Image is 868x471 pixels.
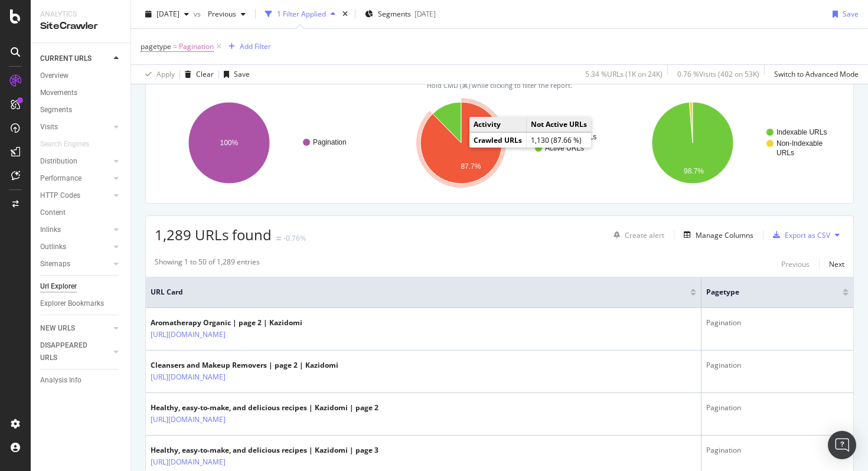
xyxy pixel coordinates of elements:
[427,81,572,90] span: Hold CMD (⌘) while clicking to filter the report.
[40,207,122,219] a: Content
[360,5,440,24] button: Segments[DATE]
[625,230,664,240] div: Create alert
[151,414,226,426] a: [URL][DOMAIN_NAME]
[776,139,823,148] text: Non-Indexable
[277,9,326,19] div: 1 Filter Applied
[609,225,664,244] button: Create alert
[40,374,81,387] div: Analysis Info
[219,65,250,84] button: Save
[40,241,110,253] a: Outlinks
[706,318,849,328] div: Pagination
[40,104,72,116] div: Segments
[40,322,110,335] a: NEW URLS
[40,87,77,99] div: Movements
[151,445,378,456] div: Healthy, easy-to-make, and delicious recipes | Kazidomi | page 3
[415,9,436,19] div: [DATE]
[785,230,830,240] div: Export as CSV
[40,155,77,168] div: Distribution
[283,233,306,243] div: -0.76%
[40,339,100,364] div: DISAPPEARED URLS
[527,117,592,132] td: Not Active URLs
[40,155,110,168] a: Distribution
[220,139,239,147] text: 100%
[40,53,92,65] div: CURRENT URLS
[151,287,687,297] span: URL Card
[40,189,80,202] div: HTTP Codes
[40,172,110,185] a: Performance
[151,360,338,371] div: Cleansers and Makeup Removers | page 2 | Kazidomi
[829,257,844,271] button: Next
[156,69,175,79] div: Apply
[240,41,271,51] div: Add Filter
[706,287,825,297] span: pagetype
[696,230,753,240] div: Manage Columns
[40,224,61,236] div: Inlinks
[40,121,110,133] a: Visits
[706,360,849,371] div: Pagination
[40,138,89,151] div: Search Engines
[828,5,859,24] button: Save
[679,228,753,242] button: Manage Columns
[706,445,849,456] div: Pagination
[40,189,110,202] a: HTTP Codes
[781,257,810,271] button: Previous
[618,91,844,194] svg: A chart.
[151,318,302,328] div: Aromatherapy Organic | page 2 | Kazidomi
[203,5,250,24] button: Previous
[769,65,859,84] button: Switch to Advanced Mode
[155,225,272,244] span: 1,289 URLs found
[194,9,203,19] span: vs
[276,237,281,240] img: Equal
[40,87,122,99] a: Movements
[141,41,171,51] span: pagetype
[234,69,250,79] div: Save
[155,91,381,194] svg: A chart.
[40,172,81,185] div: Performance
[141,5,194,24] button: [DATE]
[776,149,794,157] text: URLs
[469,133,527,148] td: Crawled URLs
[40,258,110,270] a: Sitemaps
[40,322,75,335] div: NEW URLS
[40,258,70,270] div: Sitemaps
[313,138,347,146] text: Pagination
[774,69,859,79] div: Switch to Advanced Mode
[585,69,663,79] div: 5.34 % URLs ( 1K on 24K )
[340,8,350,20] div: times
[527,133,592,148] td: 1,130 (87.66 %)
[387,91,613,194] svg: A chart.
[40,339,110,364] a: DISAPPEARED URLS
[40,104,122,116] a: Segments
[469,117,527,132] td: Activity
[706,403,849,413] div: Pagination
[203,9,236,19] span: Previous
[40,19,121,33] div: SiteCrawler
[40,297,122,310] a: Explorer Bookmarks
[40,280,122,293] a: Url Explorer
[828,431,856,459] div: Open Intercom Messenger
[776,128,827,136] text: Indexable URLs
[461,162,481,171] text: 87.7%
[40,138,101,151] a: Search Engines
[545,144,584,152] text: Active URLs
[40,121,58,133] div: Visits
[141,65,175,84] button: Apply
[40,374,122,387] a: Analysis Info
[155,257,260,271] div: Showing 1 to 50 of 1,289 entries
[40,297,104,310] div: Explorer Bookmarks
[40,70,68,82] div: Overview
[179,38,214,55] span: Pagination
[40,9,121,19] div: Analytics
[40,280,77,293] div: Url Explorer
[151,403,378,413] div: Healthy, easy-to-make, and delicious recipes | Kazidomi | page 2
[768,225,830,244] button: Export as CSV
[224,40,271,54] button: Add Filter
[156,9,180,19] span: 2025 Sep. 10th
[378,9,411,19] span: Segments
[40,53,110,65] a: CURRENT URLS
[829,259,844,269] div: Next
[40,241,66,253] div: Outlinks
[40,224,110,236] a: Inlinks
